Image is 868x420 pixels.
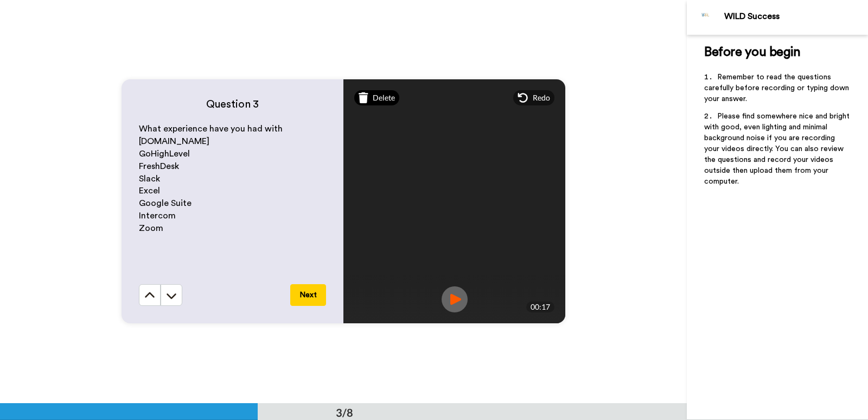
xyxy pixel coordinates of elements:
[139,97,326,112] h4: Question 3
[526,302,554,312] div: 00:17
[139,199,192,208] span: Google Suite
[442,286,468,312] img: ic_record_play.svg
[513,90,554,105] div: Redo
[139,186,160,195] span: Excel
[373,92,395,103] span: Delete
[533,92,550,103] span: Redo
[139,174,160,183] span: Slack
[704,112,852,185] span: Please find somewhere nice and bright with good, even lighting and minimal background noise if yo...
[354,90,399,105] div: Delete
[318,405,371,420] div: 3/8
[724,11,867,22] div: WILD Success
[693,4,719,30] img: Profile Image
[139,224,163,233] span: Zoom
[139,211,176,220] span: Intercom
[704,73,851,103] span: Remember to read the questions carefully before recording or typing down your answer.
[139,149,190,158] span: GoHighLevel
[139,124,283,133] span: What experience have you had with
[139,137,209,146] span: [DOMAIN_NAME]
[704,46,800,59] span: Before you begin
[290,284,326,306] button: Next
[139,162,179,171] span: FreshDesk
